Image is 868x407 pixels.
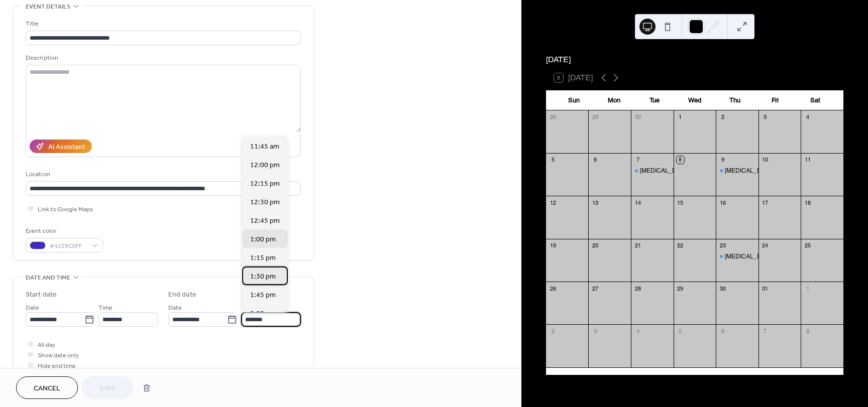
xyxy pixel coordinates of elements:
[591,285,599,292] div: 27
[38,361,76,371] span: Hide end time
[719,113,726,121] div: 2
[804,285,811,292] div: 1
[804,242,811,249] div: 25
[591,327,599,335] div: 3
[549,242,557,249] div: 19
[677,113,684,121] div: 1
[725,252,837,261] div: [MEDICAL_DATA] [GEOGRAPHIC_DATA]
[591,199,599,206] div: 13
[549,199,557,206] div: 12
[677,285,684,292] div: 29
[38,350,79,361] span: Show date only
[241,303,255,313] span: Time
[250,234,276,245] span: 1:00 pm
[26,273,70,283] span: Date and time
[634,113,641,121] div: 30
[591,113,599,121] div: 29
[804,327,811,335] div: 8
[725,167,837,175] div: [MEDICAL_DATA] [GEOGRAPHIC_DATA]
[554,90,594,110] div: Sun
[549,327,557,335] div: 2
[762,327,769,335] div: 7
[716,252,758,261] div: Flu Shots Brooklyn Park
[755,90,795,110] div: Fri
[804,199,811,206] div: 18
[26,53,299,63] div: Description
[640,167,752,175] div: [MEDICAL_DATA] [GEOGRAPHIC_DATA]
[762,242,769,249] div: 24
[250,160,280,171] span: 12:00 pm
[26,169,299,180] div: Location
[26,290,57,300] div: Start date
[26,226,101,236] div: Event color
[804,156,811,164] div: 11
[549,156,557,164] div: 5
[549,113,557,121] div: 28
[715,90,755,110] div: Thu
[16,376,78,399] button: Cancel
[50,241,87,251] span: #4229C0FF
[716,167,758,175] div: Flu Shots Bedford Park
[250,253,276,263] span: 1:15 pm
[34,383,60,394] span: Cancel
[549,285,557,292] div: 26
[634,199,641,206] div: 14
[168,290,196,300] div: End date
[634,156,641,164] div: 7
[250,290,276,301] span: 1:45 pm
[250,216,280,226] span: 12:45 pm
[38,340,55,350] span: All day
[675,90,715,110] div: Wed
[634,90,675,110] div: Tue
[719,327,726,335] div: 6
[546,54,843,66] div: [DATE]
[795,90,835,110] div: Sat
[719,242,726,249] div: 23
[677,156,684,164] div: 8
[168,303,182,313] span: Date
[250,272,276,282] span: 1:30 pm
[719,199,726,206] div: 16
[762,156,769,164] div: 10
[250,309,276,319] span: 2:00 pm
[634,285,641,292] div: 28
[677,242,684,249] div: 22
[26,19,299,29] div: Title
[677,327,684,335] div: 5
[762,199,769,206] div: 17
[38,204,93,215] span: Link to Google Maps
[250,197,280,208] span: 12:30 pm
[30,140,92,153] button: AI Assistant
[26,2,70,12] span: Event details
[719,156,726,164] div: 9
[250,179,280,189] span: 12:15 pm
[26,303,39,313] span: Date
[804,113,811,121] div: 4
[631,167,674,175] div: Flu Shots Elk Grove Village
[719,285,726,292] div: 30
[634,327,641,335] div: 4
[594,90,634,110] div: Mon
[591,242,599,249] div: 20
[250,142,279,152] span: 11:45 am
[762,113,769,121] div: 3
[98,303,113,313] span: Time
[591,156,599,164] div: 6
[48,142,85,153] div: AI Assistant
[762,285,769,292] div: 31
[634,242,641,249] div: 21
[677,199,684,206] div: 15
